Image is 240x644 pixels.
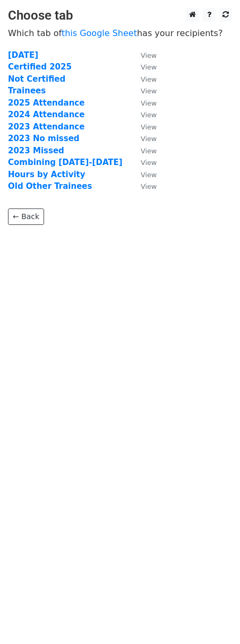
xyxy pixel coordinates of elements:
small: View [141,51,157,59]
a: Old Other Trainees [8,181,92,191]
a: View [130,158,157,167]
a: View [130,74,157,84]
small: View [141,75,157,83]
a: View [130,134,157,143]
a: View [130,62,157,72]
a: View [130,170,157,179]
h3: Choose tab [8,8,232,23]
a: 2023 Missed [8,146,64,155]
a: View [130,110,157,119]
small: View [141,63,157,71]
a: View [130,146,157,155]
a: ← Back [8,208,44,225]
a: this Google Sheet [62,28,137,38]
a: View [130,122,157,132]
small: View [141,111,157,119]
a: Not Certified [8,74,65,84]
a: Hours by Activity [8,170,85,179]
small: View [141,182,157,190]
a: 2024 Attendance [8,110,84,119]
p: Which tab of has your recipients? [8,28,232,39]
a: Combining [DATE]-[DATE] [8,158,123,167]
small: View [141,159,157,167]
a: 2023 Attendance [8,122,84,132]
small: View [141,171,157,179]
a: Trainees [8,86,46,95]
small: View [141,147,157,155]
a: View [130,86,157,95]
small: View [141,123,157,131]
small: View [141,135,157,143]
a: [DATE] [8,50,38,60]
a: Certified 2025 [8,62,72,72]
small: View [141,87,157,95]
a: View [130,50,157,60]
small: View [141,99,157,107]
a: View [130,98,157,108]
a: 2025 Attendance [8,98,84,108]
a: 2023 No missed [8,134,80,143]
a: View [130,181,157,191]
